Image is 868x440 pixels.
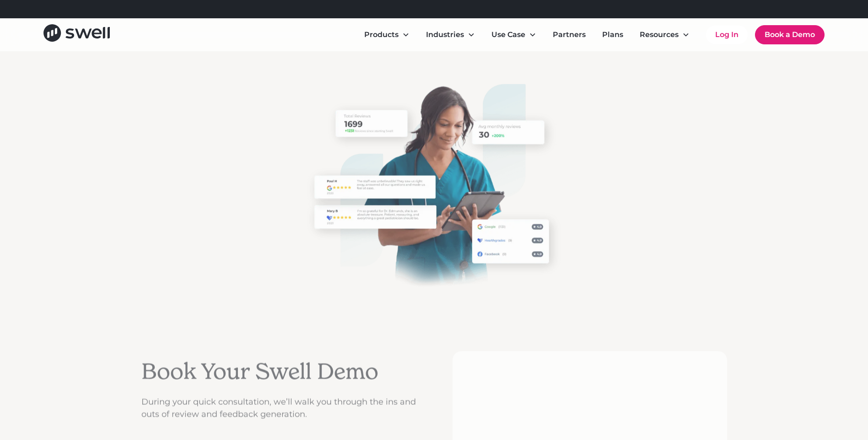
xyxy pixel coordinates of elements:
[484,26,544,44] div: Use Case
[141,396,416,420] p: During your quick consultation, we’ll walk you through the ins and outs of review and feedback ge...
[632,26,697,44] div: Resources
[426,29,464,40] div: Industries
[595,26,631,44] a: Plans
[755,25,825,44] a: Book a Demo
[43,24,110,45] a: home
[419,26,482,44] div: Industries
[545,26,593,44] a: Partners
[491,29,525,40] div: Use Case
[357,26,417,44] div: Products
[706,26,748,44] a: Log In
[141,358,416,385] h2: Book Your Swell Demo
[364,29,399,40] div: Products
[640,29,679,40] div: Resources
